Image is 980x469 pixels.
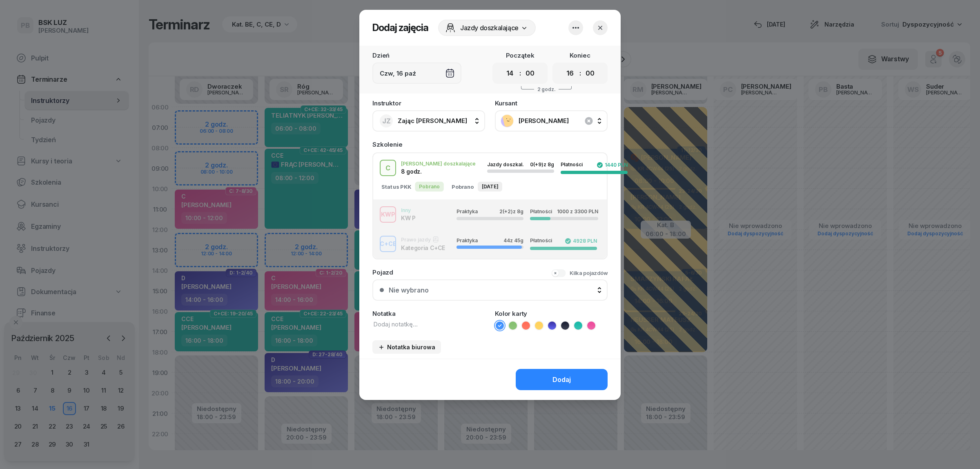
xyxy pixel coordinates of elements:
[551,269,608,277] button: Kilka pojazdów
[381,183,411,190] div: Status PKK
[503,208,513,214] span: (+2)
[503,238,523,243] div: 44 z 45g
[482,184,499,190] span: [DATE]
[373,229,607,259] button: C+CEPrawo jazdyKategoria C+CEPraktyka44z 45gPłatności4928 PLN
[552,376,571,384] div: Dodaj
[533,161,543,167] span: (+9)
[372,110,485,132] button: JZZając [PERSON_NAME]
[372,340,441,354] button: Notatka biurowa
[460,23,519,33] span: Jazdy doszkalające
[597,162,628,168] div: 1440 PLN
[499,209,523,214] div: 2 z 8g
[382,118,391,125] span: JZ
[487,161,524,167] span: Jazdy doszkal.
[373,200,607,229] button: KWPInnyKW PPraktyka2(+2)z 8gPłatności1000 z 3300 PLN
[557,209,598,214] div: 1000 z 3300 PLN
[398,117,467,125] span: Zając [PERSON_NAME]
[372,21,428,34] h2: Dodaj zajęcia
[373,153,607,200] button: C[PERSON_NAME] doszkalające8 godz.Jazdy doszkal.0(+9)z 8gPłatności1440 PLNStatus PKKPobranoPobran...
[519,68,521,78] div: :
[530,209,557,214] div: Płatności
[530,238,557,244] div: Płatności
[530,162,554,167] div: 0 z 8g
[570,270,608,276] div: Kilka pojazdów
[516,369,608,390] button: Dodaj
[565,238,597,244] div: 4928 PLN
[415,182,443,192] div: Pobrano
[452,183,474,190] div: Pobrano
[519,117,602,125] span: [PERSON_NAME]
[457,208,478,214] span: Praktyka
[457,237,478,243] span: Praktyka
[378,344,435,351] div: Notatka biurowa
[579,68,581,78] div: :
[372,279,608,301] button: Nie wybrano
[389,286,429,294] div: Nie wybrano
[561,162,588,168] div: Płatności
